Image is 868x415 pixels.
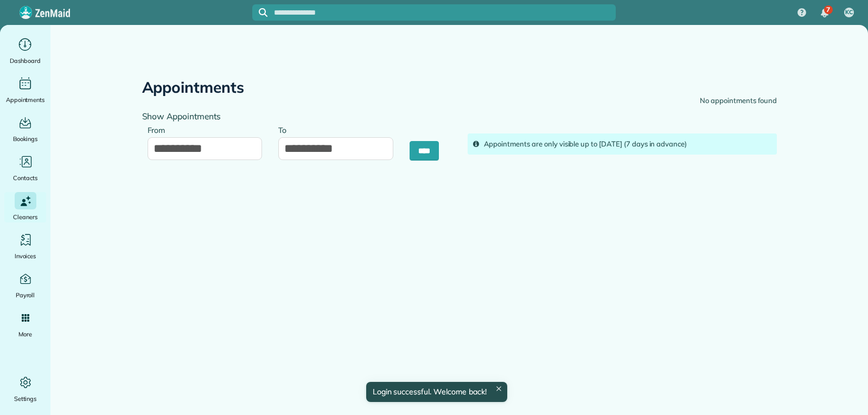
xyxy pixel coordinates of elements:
button: Focus search [252,8,267,17]
a: Invoices [4,231,46,261]
span: More [18,329,32,340]
a: Settings [4,374,46,404]
span: Payroll [16,290,35,301]
a: Cleaners [4,192,46,222]
a: Contacts [4,153,46,183]
svg: Focus search [259,8,267,17]
a: Payroll [4,270,46,301]
span: Contacts [13,173,37,183]
span: Dashboard [10,55,41,66]
a: Dashboard [4,36,46,66]
label: To [278,119,292,139]
div: No appointments found [700,95,776,106]
a: Bookings [4,114,46,144]
div: 7 unread notifications [813,1,836,25]
span: 7 [826,5,830,14]
h4: Show Appointments [142,112,451,121]
div: Login successful. Welcome back! [366,382,507,402]
label: From [148,119,171,139]
span: Appointments [6,94,45,105]
span: Bookings [13,133,38,144]
span: Invoices [15,251,36,261]
a: Appointments [4,75,46,105]
span: Cleaners [13,212,37,222]
div: Appointments are only visible up to [DATE] (7 days in advance) [484,139,771,150]
h2: Appointments [142,79,245,96]
span: Settings [14,393,37,404]
span: KC [845,8,853,17]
